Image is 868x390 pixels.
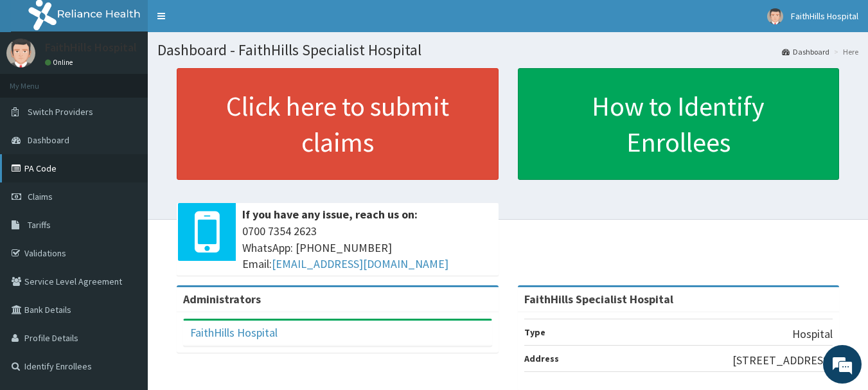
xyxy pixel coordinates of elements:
img: User Image [6,39,35,67]
textarea: Type your message and hit 'Enter' [6,256,245,301]
div: Chat with us now [67,72,216,89]
a: FaithHills Hospital [190,325,278,340]
span: 0700 7354 2623 WhatsApp: [PHONE_NUMBER] Email: [242,223,492,272]
p: [STREET_ADDRESS] [732,352,833,369]
b: Administrators [183,292,261,306]
b: Address [524,353,559,364]
h1: Dashboard - FaithHills Specialist Hospital [157,42,858,58]
a: Dashboard [782,46,829,57]
b: If you have any issue, reach us on: [242,207,418,222]
span: We're online! [75,114,177,244]
img: User Image [767,8,783,24]
li: Here [831,46,858,57]
p: FaithHills Hospital [45,42,137,53]
span: Switch Providers [28,106,93,118]
a: Online [45,58,76,67]
p: Hospital [792,326,833,342]
a: [EMAIL_ADDRESS][DOMAIN_NAME] [272,256,448,271]
span: FaithHills Hospital [791,10,858,22]
a: How to Identify Enrollees [518,68,840,180]
b: Type [524,326,545,338]
img: d_794563401_company_1708531726252_794563401 [24,64,52,96]
strong: FaithHills Specialist Hospital [524,292,673,306]
div: Minimize live chat window [211,6,242,37]
span: Tariffs [28,219,51,231]
span: Dashboard [28,134,69,146]
a: Click here to submit claims [177,68,499,180]
span: Claims [28,191,53,202]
